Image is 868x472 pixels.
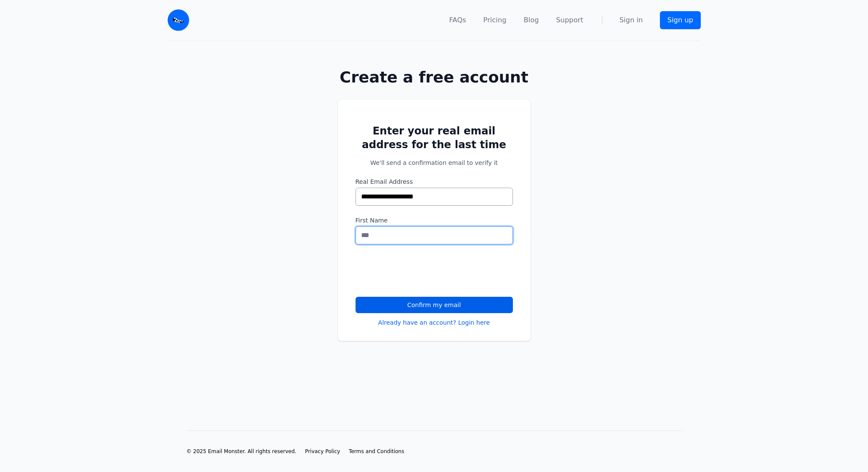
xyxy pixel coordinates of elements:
[378,318,490,327] a: Already have an account? Login here
[310,69,558,86] h1: Create a free account
[349,448,404,455] a: Terms and Conditions
[305,448,340,455] a: Privacy Policy
[349,448,404,454] span: Terms and Conditions
[524,15,539,25] a: Blog
[356,177,513,186] label: Real Email Address
[620,15,643,25] a: Sign in
[356,297,513,313] button: Confirm my email
[356,255,486,288] iframe: reCAPTCHA
[660,11,700,29] a: Sign up
[168,9,189,31] img: Email Monster
[356,158,513,167] p: We'll send a confirmation email to verify it
[449,15,466,25] a: FAQs
[356,124,513,152] h2: Enter your real email address for the last time
[305,448,340,454] span: Privacy Policy
[556,15,583,25] a: Support
[187,448,297,455] li: © 2025 Email Monster. All rights reserved.
[356,216,513,225] label: First Name
[483,15,506,25] a: Pricing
